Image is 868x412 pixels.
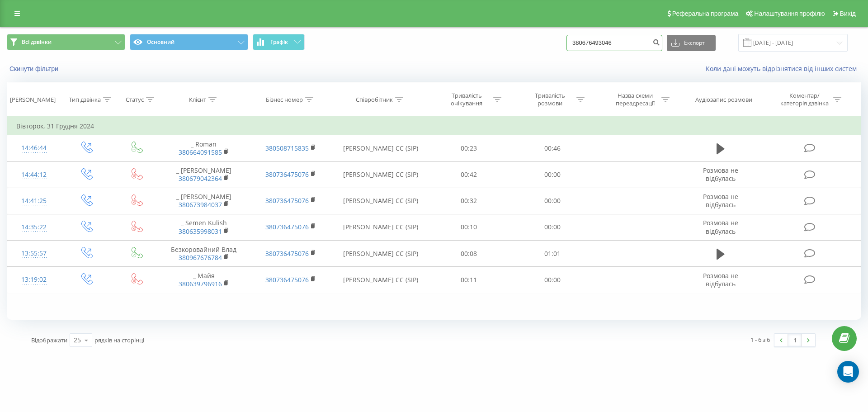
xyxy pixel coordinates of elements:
div: 14:46:44 [16,139,52,157]
span: Розмова не відбулась [703,192,738,209]
a: 380635998031 [179,227,222,236]
td: 00:08 [427,241,510,267]
a: 380736475076 [265,196,309,205]
button: Експорт [667,35,716,51]
a: 380673984037 [179,200,222,209]
div: Статус [126,96,144,104]
td: 01:01 [510,241,594,267]
td: [PERSON_NAME] CC (SIP) [334,214,427,240]
td: 00:00 [510,188,594,214]
button: Графік [253,34,305,50]
button: Скинути фільтри [7,65,63,73]
div: [PERSON_NAME] [10,96,56,104]
div: 14:35:22 [16,218,52,236]
div: Тривалість очікування [443,92,491,107]
div: Аудіозапис розмови [695,96,752,104]
div: Бізнес номер [266,96,303,104]
div: 14:44:12 [16,166,52,184]
a: 380679042364 [179,174,222,183]
td: Безкоровайний Влад [160,241,247,267]
div: Коментар/категорія дзвінка [778,92,831,107]
span: Налаштування профілю [754,10,825,17]
td: 00:11 [427,267,510,293]
span: Розмова не відбулась [703,271,738,288]
td: Вівторок, 31 Грудня 2024 [7,117,861,135]
div: Клієнт [189,96,206,104]
input: Пошук за номером [566,35,662,51]
td: [PERSON_NAME] CC (SIP) [334,135,427,161]
a: 380736475076 [265,275,309,284]
td: _ Roman [160,135,247,161]
div: 14:41:25 [16,192,52,210]
td: _ [PERSON_NAME] [160,188,247,214]
div: Open Intercom Messenger [837,361,859,383]
td: 00:00 [510,161,594,188]
td: 00:32 [427,188,510,214]
td: 00:00 [510,214,594,240]
span: Реферальна програма [672,10,739,17]
td: [PERSON_NAME] CC (SIP) [334,241,427,267]
a: 380736475076 [265,223,309,231]
span: Всі дзвінки [22,38,52,46]
div: 1 - 6 з 6 [750,335,770,344]
div: Співробітник [356,96,393,104]
td: _ [PERSON_NAME] [160,161,247,188]
a: Коли дані можуть відрізнятися вiд інших систем [706,64,861,73]
div: 25 [74,336,81,345]
td: _ Semen Kulish [160,214,247,240]
a: 380967676784 [179,253,222,262]
td: [PERSON_NAME] CC (SIP) [334,188,427,214]
span: Відображати [31,336,67,344]
span: рядків на сторінці [94,336,144,344]
a: 1 [788,334,802,346]
div: Назва схеми переадресації [611,92,659,107]
button: Всі дзвінки [7,34,125,50]
a: 380736475076 [265,170,309,179]
div: Тривалість розмови [526,92,574,107]
td: [PERSON_NAME] CC (SIP) [334,161,427,188]
td: 00:00 [510,267,594,293]
td: 00:46 [510,135,594,161]
div: 13:55:57 [16,245,52,262]
td: 00:10 [427,214,510,240]
button: Основний [130,34,248,50]
td: _ Майя [160,267,247,293]
td: 00:42 [427,161,510,188]
a: 380736475076 [265,249,309,258]
span: Розмова не відбулась [703,166,738,183]
a: 380664091585 [179,148,222,156]
span: Графік [270,39,288,45]
div: 13:19:02 [16,271,52,289]
td: 00:23 [427,135,510,161]
a: 380639796916 [179,279,222,288]
td: [PERSON_NAME] CC (SIP) [334,267,427,293]
div: Тип дзвінка [69,96,101,104]
a: 380508715835 [265,144,309,152]
span: Розмова не відбулась [703,218,738,235]
span: Вихід [840,10,856,17]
